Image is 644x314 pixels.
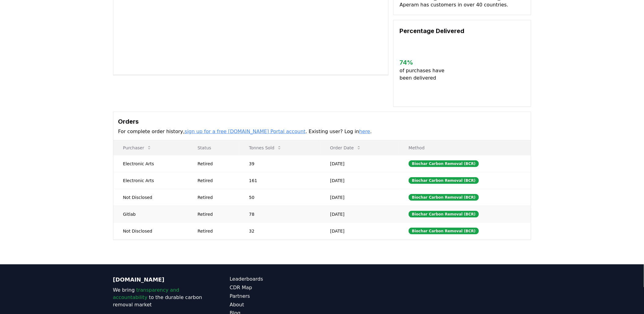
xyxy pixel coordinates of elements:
div: Biochar Carbon Removal (BCR) [409,211,479,218]
p: Method [404,145,526,151]
a: sign up for a free [DOMAIN_NAME] Portal account [185,129,306,134]
div: Retired [197,211,234,217]
a: CDR Map [230,284,322,291]
td: [DATE] [320,206,399,222]
td: 39 [239,155,320,172]
p: of purchases have been delivered [400,67,450,82]
td: 161 [239,172,320,189]
button: Order Date [325,142,366,154]
div: Biochar Carbon Removal (BCR) [409,194,479,201]
td: Gitlab [113,206,188,222]
button: Purchaser [118,142,156,154]
div: Retired [197,194,234,200]
p: Status [193,145,234,151]
td: [DATE] [320,172,399,189]
div: Biochar Carbon Removal (BCR) [409,177,479,184]
div: Retired [197,178,234,184]
td: 50 [239,189,320,206]
td: 32 [239,222,320,239]
h3: Orders [118,117,526,126]
span: transparency and accountability [113,287,179,300]
p: We bring to the durable carbon removal market [113,286,205,308]
td: Not Disclosed [113,222,188,239]
a: About [230,301,322,308]
div: Biochar Carbon Removal (BCR) [409,160,479,167]
td: [DATE] [320,155,399,172]
p: [DOMAIN_NAME] [113,275,205,284]
h3: 74 % [400,58,450,67]
td: [DATE] [320,189,399,206]
td: [DATE] [320,222,399,239]
div: Retired [197,228,234,234]
td: Electronic Arts [113,155,188,172]
button: Tonnes Sold [244,142,287,154]
a: here [359,129,370,134]
h3: Percentage Delivered [400,26,525,36]
a: Leaderboards [230,275,322,283]
td: Not Disclosed [113,189,188,206]
a: Partners [230,293,322,300]
div: Retired [197,161,234,167]
div: Biochar Carbon Removal (BCR) [409,228,479,234]
p: For complete order history, . Existing user? Log in . [118,128,526,135]
td: 78 [239,206,320,222]
td: Electronic Arts [113,172,188,189]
